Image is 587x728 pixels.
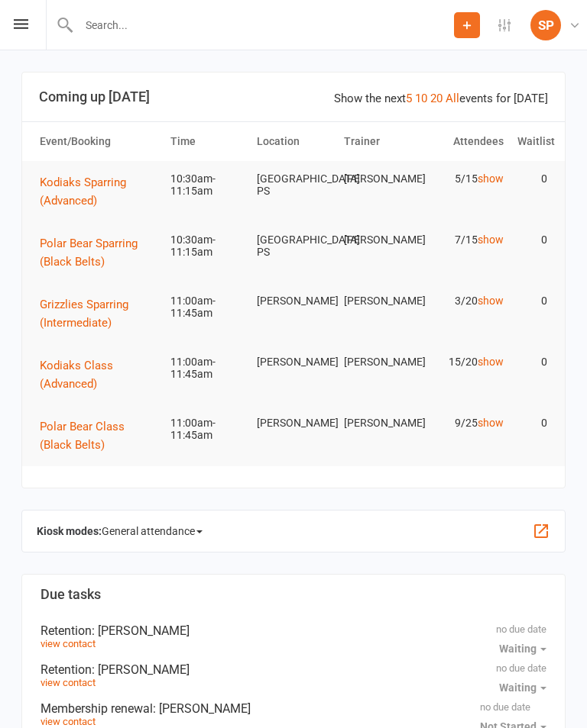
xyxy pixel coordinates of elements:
span: : [PERSON_NAME] [92,623,190,638]
th: Attendees [423,122,511,161]
td: 10:30am-11:15am [164,222,251,270]
th: Time [164,122,251,161]
div: Retention [41,662,546,677]
td: 0 [511,161,554,197]
span: General attendance [102,519,203,543]
td: [PERSON_NAME] [250,405,337,441]
a: show [478,295,504,307]
span: Kodiaks Class (Advanced) [40,359,113,391]
th: Location [250,122,337,161]
a: show [478,172,504,185]
span: Grizzlies Sparring (Intermediate) [40,298,128,330]
button: Kodiaks Sparring (Advanced) [40,173,157,210]
td: 0 [511,344,554,380]
td: [GEOGRAPHIC_DATA] PS [250,161,337,209]
button: Grizzlies Sparring (Intermediate) [40,295,157,332]
button: Polar Bear Class (Black Belts) [40,417,157,454]
td: [PERSON_NAME] [337,283,424,319]
td: 3/20 [423,283,511,319]
td: [PERSON_NAME] [337,405,424,441]
a: 5 [406,92,412,105]
td: 5/15 [423,161,511,197]
button: Polar Bear Sparring (Black Belts) [40,234,157,271]
span: Kodiaks Sparring (Advanced) [40,176,126,208]
td: 0 [511,222,554,258]
div: Show the next events for [DATE] [334,89,548,108]
td: 15/20 [423,344,511,380]
td: 11:00am-11:45am [164,283,251,331]
a: All [446,92,459,105]
td: 0 [511,283,554,319]
a: view contact [41,677,96,688]
a: show [478,356,504,368]
a: view contact [41,716,96,727]
th: Event/Booking [33,122,164,161]
h3: Coming up [DATE] [39,89,548,105]
td: 11:00am-11:45am [164,344,251,392]
td: 0 [511,405,554,441]
div: Retention [41,623,546,638]
div: SP [530,10,561,40]
td: [PERSON_NAME] [337,222,424,258]
span: Polar Bear Class (Black Belts) [40,420,125,452]
strong: Kiosk modes: [37,525,102,537]
a: 10 [415,92,427,105]
span: : [PERSON_NAME] [92,662,190,677]
div: Membership renewal [41,701,546,716]
button: Kodiaks Class (Advanced) [40,356,157,393]
a: 20 [430,92,443,105]
h3: Due tasks [41,587,546,602]
td: [GEOGRAPHIC_DATA] PS [250,222,337,270]
span: : [PERSON_NAME] [153,701,251,716]
a: view contact [41,638,96,649]
td: [PERSON_NAME] [250,344,337,380]
th: Waitlist [511,122,554,161]
td: [PERSON_NAME] [337,344,424,380]
a: show [478,234,504,246]
td: 9/25 [423,405,511,441]
td: 7/15 [423,222,511,258]
td: 11:00am-11:45am [164,405,251,453]
th: Trainer [337,122,424,161]
td: 10:30am-11:15am [164,161,251,209]
td: [PERSON_NAME] [337,161,424,197]
a: show [478,417,504,429]
span: Polar Bear Sparring (Black Belts) [40,237,138,269]
td: [PERSON_NAME] [250,283,337,319]
input: Search... [74,14,454,36]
